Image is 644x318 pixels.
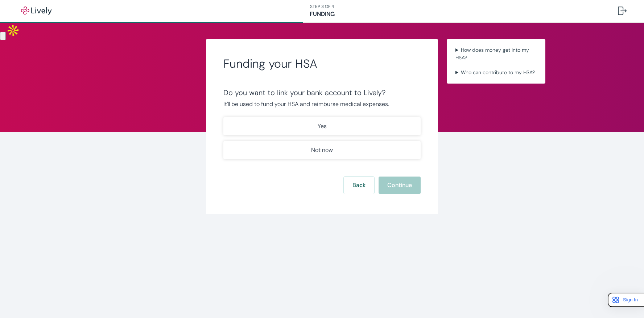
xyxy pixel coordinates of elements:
button: Yes [223,117,421,135]
p: Yes [318,122,327,131]
button: Log out [612,2,632,20]
div: Do you want to link your bank account to Lively? [223,88,421,97]
summary: Who can contribute to my HSA? [453,67,540,78]
p: Not now [311,146,333,154]
img: Apollo [6,23,20,38]
p: It'll be used to fund your HSA and reimburse medical expenses. [223,100,421,109]
summary: How does money get into my HSA? [453,45,540,63]
h2: Funding your HSA [223,56,421,71]
button: Not now [223,141,421,159]
img: Lively [16,7,57,15]
button: Back [344,177,374,194]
